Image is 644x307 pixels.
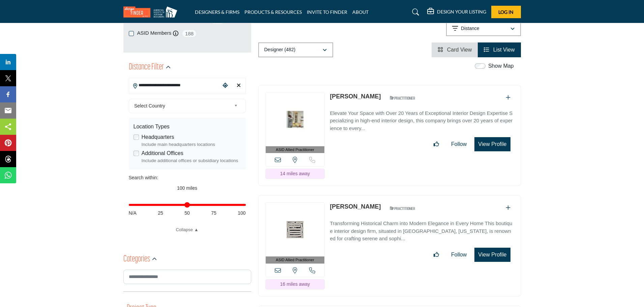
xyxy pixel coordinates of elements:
input: ASID Members checkbox [129,31,134,36]
label: ASID Members [137,29,172,37]
img: Trish Namm [266,92,325,146]
span: ASID Allied Practitioner [276,147,314,153]
a: Elevate Your Space with Over 20 Years of Exceptional Interior Design Expertise Specializing in hi... [330,105,514,132]
p: Elevate Your Space with Over 20 Years of Exceptional Interior Design Expertise Specializing in hi... [330,110,514,132]
button: Designer (482) [258,42,333,57]
button: Like listing [429,137,443,151]
a: View List [484,47,515,53]
button: View Profile [474,137,510,151]
span: 16 miles away [280,281,310,287]
button: Follow [447,248,471,262]
a: Search [406,7,423,18]
a: INVITE TO FINDER [307,9,347,15]
li: Card View [432,42,478,57]
span: 100 [238,210,245,217]
h2: Categories [123,253,150,266]
span: List View [493,47,515,53]
span: Card View [447,47,472,53]
span: ASID Allied Practitioner [276,257,314,263]
a: ASID Allied Practitioner [266,92,325,153]
input: Search Location [129,79,220,92]
span: 188 [182,29,197,38]
h5: DESIGN YOUR LISTING [437,9,486,15]
div: Include additional offices or subsidiary locations [142,157,241,164]
button: Like listing [429,248,443,262]
label: Show Map [488,62,514,70]
li: List View [478,42,521,57]
p: Designer (482) [264,47,296,53]
span: N/A [129,210,137,217]
span: Log In [498,9,514,15]
a: [PERSON_NAME] [330,203,381,210]
label: Additional Offices [142,149,183,157]
a: ASID Allied Practitioner [266,203,325,264]
a: [PERSON_NAME] [330,93,381,100]
a: DESIGNERS & FIRMS [195,9,239,15]
label: Headquarters [142,133,174,141]
span: Select Country [134,102,231,110]
p: Trish Namm [330,92,381,101]
a: PRODUCTS & RESOURCES [244,9,302,15]
a: Add To List [506,205,510,211]
button: Log In [491,6,521,18]
a: View Card [438,47,472,53]
div: Include main headquarters locations [142,141,241,148]
span: 75 [211,210,216,217]
img: ASID Qualified Practitioners Badge Icon [387,204,417,212]
a: ABOUT [352,9,369,15]
div: DESIGN YOUR LISTING [427,8,486,16]
span: 25 [158,210,163,217]
p: Distance [461,25,479,32]
a: Add To List [506,95,510,100]
div: Location Types [134,123,241,131]
span: 50 [184,210,190,217]
p: Transforming Historical Charm into Modern Elegance in Every Home This boutique interior design fi... [330,220,514,243]
div: Clear search location [234,79,244,93]
div: Choose your current location [220,79,230,93]
p: Kathryn Scott [330,202,381,211]
h2: Distance Filter [129,61,164,73]
span: 14 miles away [280,171,310,176]
input: Search Category [123,270,251,284]
button: Distance [446,21,521,36]
span: 100 miles [177,185,197,191]
button: Follow [447,137,471,151]
a: Collapse ▲ [129,226,246,233]
button: View Profile [474,248,510,262]
img: ASID Qualified Practitioners Badge Icon [387,94,417,102]
div: Search within: [129,174,246,181]
img: Kathryn Scott [266,203,325,256]
img: Site Logo [123,6,181,18]
a: Transforming Historical Charm into Modern Elegance in Every Home This boutique interior design fi... [330,216,514,243]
